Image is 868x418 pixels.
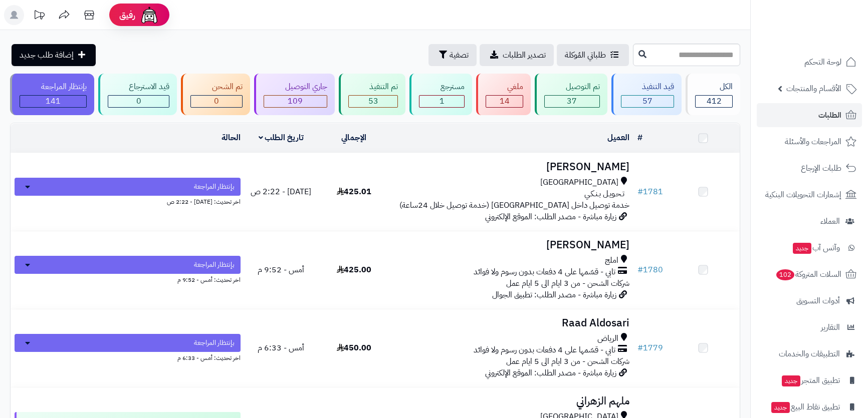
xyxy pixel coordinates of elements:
span: تابي - قسّمها على 4 دفعات بدون رسوم ولا فوائد [474,266,615,278]
div: 0 [108,96,169,107]
span: 37 [567,95,577,107]
span: التقارير [821,320,840,334]
a: التطبيقات والخدمات [757,342,862,366]
div: جاري التوصيل [264,81,327,93]
span: أمس - 9:52 م [258,264,304,276]
span: المراجعات والأسئلة [785,135,841,149]
a: طلبات الإرجاع [757,156,862,180]
span: طلبات الإرجاع [801,161,841,175]
a: التقارير [757,315,862,339]
div: 1 [419,96,464,107]
a: تم التنفيذ 53 [337,74,408,115]
h3: [PERSON_NAME] [394,161,629,173]
span: 109 [288,95,303,107]
a: #1780 [637,264,663,276]
a: # [637,132,642,144]
img: ai-face.png [139,5,159,25]
span: بإنتظار المراجعة [194,338,235,348]
a: #1779 [637,342,663,354]
span: # [637,342,643,354]
span: أدوات التسويق [796,294,840,308]
a: تاريخ الطلب [259,132,304,144]
span: زيارة مباشرة - مصدر الطلب: الموقع الإلكتروني [485,367,616,379]
span: تابي - قسّمها على 4 دفعات بدون رسوم ولا فوائد [474,344,615,356]
div: 0 [191,96,242,107]
div: مسترجع [419,81,465,93]
div: قيد التنفيذ [621,81,675,93]
a: مسترجع 1 [407,74,474,115]
a: العملاء [757,209,862,233]
a: طلباتي المُوكلة [557,44,629,66]
a: وآتس آبجديد [757,236,862,260]
a: بإنتظار المراجعة 141 [8,74,96,115]
div: اخر تحديث: أمس - 9:52 م [15,274,241,284]
a: لوحة التحكم [757,50,862,74]
span: 102 [776,269,794,280]
span: تصفية [450,49,469,61]
a: الإجمالي [341,132,366,144]
span: إشعارات التحويلات البنكية [765,188,841,202]
div: تم التوصيل [544,81,600,93]
span: وآتس آب [792,241,840,255]
span: 425.00 [337,264,371,276]
span: [DATE] - 2:22 ص [251,186,311,198]
span: 0 [214,95,219,107]
div: تم الشحن [190,81,243,93]
span: خدمة توصيل داخل [GEOGRAPHIC_DATA] (خدمة توصيل خلال 24ساعة) [399,199,629,211]
span: جديد [793,243,811,254]
span: أمس - 6:33 م [258,342,304,354]
a: جاري التوصيل 109 [252,74,337,115]
a: تم الشحن 0 [179,74,252,115]
a: تحديثات المنصة [27,5,52,28]
h3: Raad Aldosari [394,317,629,329]
div: اخر تحديث: أمس - 6:33 م [15,352,241,362]
span: تطبيق نقاط البيع [770,400,840,414]
span: العملاء [820,214,840,228]
a: تصدير الطلبات [480,44,554,66]
a: السلات المتروكة102 [757,262,862,286]
span: 450.00 [337,342,371,354]
span: طلباتي المُوكلة [565,49,606,61]
span: تـحـويـل بـنـكـي [584,188,624,200]
span: التطبيقات والخدمات [779,347,840,361]
a: إشعارات التحويلات البنكية [757,183,862,207]
div: 53 [349,96,398,107]
a: المراجعات والأسئلة [757,130,862,154]
div: قيد الاسترجاع [108,81,170,93]
span: رفيق [119,9,135,21]
div: 141 [20,96,86,107]
span: إضافة طلب جديد [20,49,74,61]
a: العميل [607,132,629,144]
span: الأقسام والمنتجات [786,82,841,96]
span: 412 [707,95,722,107]
div: 14 [486,96,523,107]
span: بإنتظار المراجعة [194,260,235,270]
a: تطبيق المتجرجديد [757,368,862,392]
button: تصفية [428,44,477,66]
span: # [637,186,643,198]
div: الكل [695,81,733,93]
a: تم التوصيل 37 [533,74,609,115]
span: الطلبات [818,108,841,122]
span: 53 [368,95,378,107]
span: زيارة مباشرة - مصدر الطلب: تطبيق الجوال [492,289,616,301]
span: تطبيق المتجر [781,373,840,387]
span: جديد [782,375,800,386]
span: 141 [46,95,61,107]
div: 57 [621,96,674,107]
img: logo-2.png [800,28,858,49]
span: شركات الشحن - من 3 ايام الى 5 ايام عمل [506,277,629,289]
h3: [PERSON_NAME] [394,239,629,251]
span: تصدير الطلبات [503,49,546,61]
div: ملغي [486,81,523,93]
a: إضافة طلب جديد [12,44,96,66]
div: 37 [545,96,599,107]
span: جديد [771,402,790,413]
span: 14 [500,95,510,107]
span: 425.01 [337,186,371,198]
a: قيد التنفيذ 57 [609,74,684,115]
span: زيارة مباشرة - مصدر الطلب: الموقع الإلكتروني [485,211,616,223]
div: بإنتظار المراجعة [20,81,87,93]
a: #1781 [637,186,663,198]
div: تم التنفيذ [348,81,398,93]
